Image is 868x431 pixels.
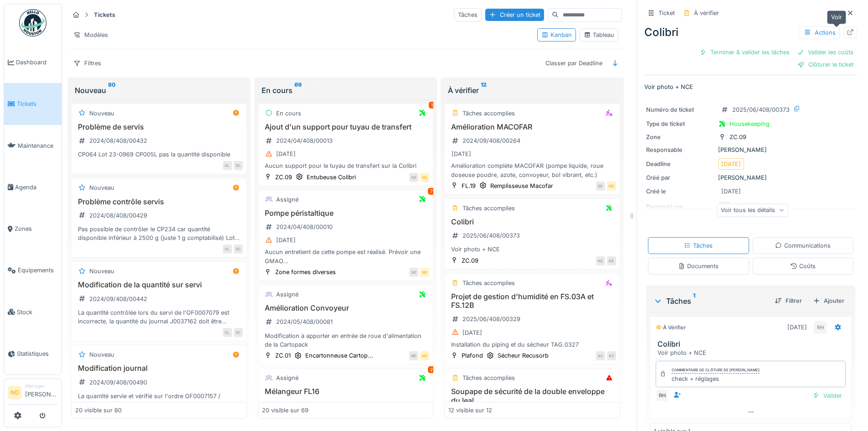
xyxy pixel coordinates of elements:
[276,401,332,410] div: 2024/06/408/00187
[4,125,62,166] a: Maintenance
[75,85,243,96] div: Nouveau
[454,8,482,21] div: Tâches
[646,105,714,114] div: Numéro de ticket
[262,387,430,396] h3: Mélangeur FL16
[75,225,243,242] div: Pas possible de contrôler le CP234 car quantité disponible inférieur à 2500 g (juste 1 g comptabi...
[17,308,58,317] span: Stock
[234,328,243,337] div: SC
[429,102,435,109] div: 1
[89,109,114,118] div: Nouveau
[223,161,232,170] div: XL
[793,46,857,58] div: Valider les coûts
[672,374,760,383] div: check + réglages
[462,351,483,360] div: Plafond
[717,203,788,217] div: Voir tous les détails
[646,145,855,154] div: [PERSON_NAME]
[276,374,298,382] div: Assigné
[462,328,482,337] div: [DATE]
[18,141,58,150] span: Maintenance
[276,236,296,244] div: [DATE]
[794,58,857,71] div: Clôturer le ticket
[448,406,492,415] div: 12 visible sur 12
[485,9,544,21] div: Créer un ticket
[276,136,333,145] div: 2024/04/408/00013
[307,173,356,182] div: Entubeuse Colibri
[498,351,549,360] div: Sécheur Recusorb
[75,280,243,289] h3: Modification de la quantité sur servi
[262,123,430,131] h3: Ajout d'un support pour tuyau de transfert
[25,383,58,389] div: Manager
[696,46,793,58] div: Terminer & valider les tâches
[89,211,147,220] div: 2024/08/408/00429
[462,374,515,382] div: Tâches accomplies
[448,218,616,226] h3: Colibri
[694,9,719,17] div: À vérifier
[658,9,675,17] div: Ticket
[656,324,686,332] div: À vérifier
[462,279,515,287] div: Tâches accomplies
[448,123,616,131] h3: Amélioration MACOFAR
[452,150,471,158] div: [DATE]
[16,58,58,67] span: Dashboard
[428,188,435,195] div: 7
[596,351,605,360] div: AC
[607,256,616,265] div: NZ
[17,99,58,108] span: Tickets
[448,245,616,254] div: Voir photo + NCE
[646,160,714,168] div: Deadline
[462,109,515,118] div: Tâches accomplies
[276,223,333,231] div: 2024/04/408/00010
[644,83,857,91] p: Voir photo + NCE
[646,145,714,154] div: Responsable
[541,31,572,39] div: Kanban
[448,161,616,179] div: Amélioration complète MACOFAR (pompe liquide, roue doseuse poudre, azote, convoyeur, bol vibrant,...
[448,340,616,349] div: Installation du piping et du sécheur TAG.0327
[89,183,114,192] div: Nouveau
[684,241,713,250] div: Tâches
[89,267,114,275] div: Nouveau
[790,262,816,270] div: Coûts
[729,133,746,141] div: ZC.09
[721,187,741,196] div: [DATE]
[462,136,520,145] div: 2024/09/408/00264
[800,26,840,39] div: Actions
[69,28,112,42] div: Modèles
[672,367,760,374] div: Commentaire de clôture de [PERSON_NAME]
[234,244,243,254] div: SC
[275,268,336,276] div: Zone formes diverses
[4,83,62,125] a: Tickets
[653,296,767,306] div: Tâches
[775,241,831,250] div: Communications
[462,256,478,265] div: ZC.09
[729,119,770,128] div: Housekeeping
[420,268,429,277] div: ND
[89,350,114,359] div: Nouveau
[657,348,847,357] div: Voir photo + NCE
[25,383,58,402] li: [PERSON_NAME]
[409,351,418,360] div: ND
[75,123,243,131] h3: Problème de servis
[276,290,298,299] div: Assigné
[596,256,605,265] div: NZ
[262,248,430,265] div: Aucun entretient de cette pompe est réalisé. Prévoir une GMAO Ajouter cette équipement dans la li...
[294,85,302,96] sup: 69
[89,295,147,303] div: 2024/09/408/00442
[275,351,291,360] div: ZC.01
[448,85,616,96] div: À vérifier
[4,208,62,249] a: Zones
[448,387,616,405] h3: Soupape de sécurité de la double enveloppe du leal
[646,119,714,128] div: Type de ticket
[646,133,714,141] div: Zone
[15,224,58,233] span: Zones
[89,136,147,145] div: 2024/08/408/00432
[4,333,62,374] a: Statistiques
[490,182,553,190] div: Remplisseuse Macofar
[75,406,122,415] div: 20 visible sur 80
[732,105,790,114] div: 2025/06/408/00373
[596,182,605,191] div: SD
[420,351,429,360] div: ND
[646,173,714,182] div: Créé par
[75,364,243,373] h3: Modification journal
[646,173,855,182] div: [PERSON_NAME]
[409,268,418,277] div: NZ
